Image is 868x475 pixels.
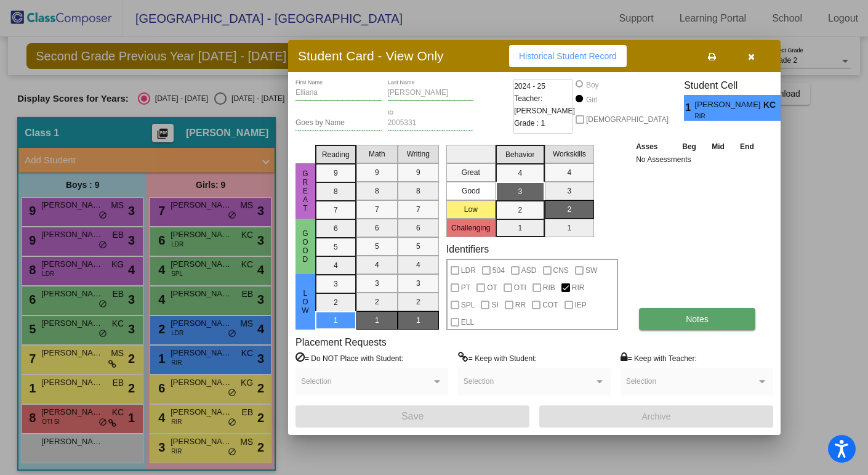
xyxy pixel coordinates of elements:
[300,229,311,264] span: Good
[401,411,424,421] span: Save
[521,263,537,278] span: ASD
[509,45,627,67] button: Historical Student Record
[461,298,475,312] span: SPL
[781,100,791,115] span: 3
[515,298,526,312] span: RR
[585,79,599,91] div: Boy
[458,352,537,364] label: = Keep with Student:
[542,298,558,312] span: COT
[514,280,526,295] span: OTI
[639,308,755,330] button: Notes
[295,405,529,428] button: Save
[300,289,311,315] span: Low
[642,412,671,421] span: Archive
[621,352,697,364] label: = Keep with Teacher:
[695,99,763,112] span: [PERSON_NAME]
[695,112,755,121] span: RIR
[732,140,762,153] th: End
[514,92,575,117] span: Teacher: [PERSON_NAME]
[633,140,674,153] th: Asses
[514,80,545,92] span: 2024 - 25
[572,280,585,295] span: RIR
[686,314,709,324] span: Notes
[461,315,474,330] span: ELL
[543,280,555,295] span: RIB
[539,405,773,428] button: Archive
[763,99,781,112] span: KC
[491,298,498,312] span: SI
[487,280,497,295] span: OT
[575,298,587,312] span: IEP
[586,112,669,127] span: [DEMOGRAPHIC_DATA]
[519,51,617,61] span: Historical Student Record
[684,100,694,115] span: 1
[704,140,732,153] th: Mid
[674,140,704,153] th: Beg
[298,48,444,63] h3: Student Card - View Only
[295,352,403,364] label: = Do NOT Place with Student:
[684,79,791,91] h3: Student Cell
[461,263,476,278] span: LDR
[446,243,489,255] label: Identifiers
[295,119,382,128] input: goes by name
[553,263,569,278] span: CNS
[388,119,474,128] input: Enter ID
[461,280,470,295] span: PT
[300,169,311,213] span: Great
[633,153,762,166] td: No Assessments
[585,263,597,278] span: SW
[514,117,545,129] span: Grade : 1
[295,336,387,348] label: Placement Requests
[492,263,505,278] span: 504
[585,94,598,105] div: Girl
